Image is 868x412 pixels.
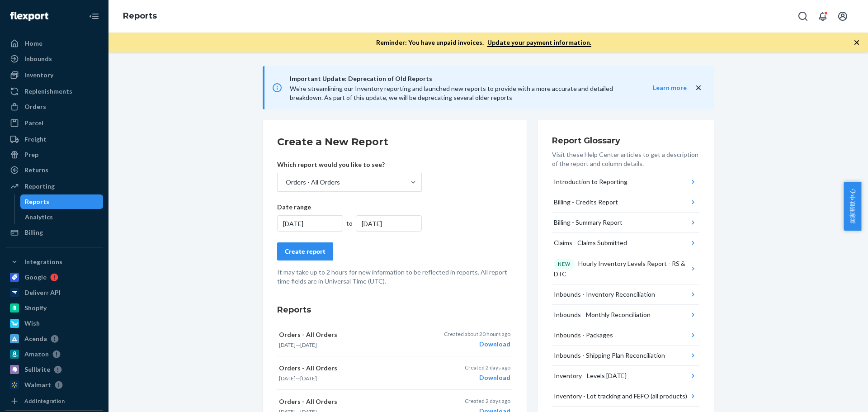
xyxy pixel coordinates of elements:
[24,334,47,343] div: Acenda
[5,270,103,284] a: Google
[5,116,103,130] a: Parcel
[5,347,103,361] a: Amazon
[343,219,356,228] div: to
[24,273,47,282] div: Google
[552,135,699,147] h3: Report Glossary
[277,323,512,356] button: Orders - All Orders[DATE]—[DATE]Created about 20 hours agoDownload
[5,362,103,377] a: Sellbrite
[285,247,325,256] div: Create report
[552,150,699,168] p: Visit these Help Center articles to get a description of the report and column details.
[279,375,296,382] time: [DATE]
[24,71,53,80] div: Inventory
[487,38,591,47] a: Update your payment information.
[279,397,432,406] p: Orders - All Orders
[24,135,47,144] div: Freight
[5,99,103,114] a: Orders
[5,331,103,346] a: Acenda
[277,242,333,260] button: Create report
[24,54,52,63] div: Inbounds
[794,7,812,25] button: Open Search Box
[279,341,296,348] time: [DATE]
[24,87,72,96] div: Replenishments
[20,194,104,209] a: Reports
[554,198,618,207] div: Billing - Credits Report
[554,392,687,401] div: Inventory - Lot tracking and FEFO (all products)
[552,325,699,346] button: Inbounds - Packages
[844,182,861,231] span: 卖家帮助中心
[5,285,103,300] a: Deliverr API
[279,374,432,382] p: —
[5,225,103,240] a: Billing
[24,397,65,405] div: Add Integration
[554,177,627,186] div: Introduction to Reporting
[552,386,699,407] button: Inventory - Lot tracking and FEFO (all products)
[552,213,699,233] button: Billing - Summary Report
[24,228,43,237] div: Billing
[444,330,510,338] p: Created about 20 hours ago
[444,340,510,349] div: Download
[5,179,103,194] a: Reporting
[277,268,512,286] p: It may take up to 2 hours for new information to be reflected in reports. All report time fields ...
[277,135,512,149] h2: Create a New Report
[465,397,510,405] p: Created 2 days ago
[277,215,343,232] div: [DATE]
[277,304,512,316] h3: Reports
[552,305,699,325] button: Inbounds - Monthly Reconciliation
[554,371,627,380] div: Inventory - Levels [DATE]
[5,84,103,99] a: Replenishments
[554,238,627,247] div: Claims - Claims Submitted
[277,203,422,212] p: Date range
[25,213,53,222] div: Analytics
[24,350,49,359] div: Amazon
[24,257,62,266] div: Integrations
[552,366,699,386] button: Inventory - Levels [DATE]
[465,373,510,382] div: Download
[552,172,699,192] button: Introduction to Reporting
[24,380,51,389] div: Walmart
[552,233,699,253] button: Claims - Claims Submitted
[5,378,103,392] a: Walmart
[5,316,103,331] a: Wish
[552,192,699,213] button: Billing - Credits Report
[356,215,422,232] div: [DATE]
[85,7,103,25] button: Close Navigation
[635,83,687,92] button: Learn more
[24,102,46,111] div: Orders
[5,163,103,177] a: Returns
[558,260,571,268] p: NEW
[5,36,103,51] a: Home
[554,331,613,340] div: Inbounds - Packages
[24,118,43,128] div: Parcel
[5,68,103,82] a: Inventory
[554,218,623,227] div: Billing - Summary Report
[465,364,510,371] p: Created 2 days ago
[116,3,164,29] ol: breadcrumbs
[300,375,317,382] time: [DATE]
[694,83,703,93] button: close
[10,12,48,21] img: Flexport logo
[5,301,103,315] a: Shopify
[554,290,655,299] div: Inbounds - Inventory Reconciliation
[277,356,512,390] button: Orders - All Orders[DATE]—[DATE]Created 2 days agoDownload
[5,132,103,147] a: Freight
[300,341,317,348] time: [DATE]
[24,166,48,175] div: Returns
[24,39,42,48] div: Home
[24,365,50,374] div: Sellbrite
[552,253,699,284] button: NEWHourly Inventory Levels Report - RS & DTC
[123,11,157,21] a: Reports
[286,178,340,187] div: Orders - All Orders
[25,197,49,206] div: Reports
[290,73,635,84] span: Important Update: Deprecation of Old Reports
[552,284,699,305] button: Inbounds - Inventory Reconciliation
[5,396,103,407] a: Add Integration
[24,150,38,159] div: Prep
[5,147,103,162] a: Prep
[554,351,665,360] div: Inbounds - Shipping Plan Reconciliation
[24,182,55,191] div: Reporting
[290,85,613,101] span: We're streamlining our Inventory reporting and launched new reports to provide with a more accura...
[554,310,651,319] div: Inbounds - Monthly Reconciliation
[24,288,61,297] div: Deliverr API
[552,346,699,366] button: Inbounds - Shipping Plan Reconciliation
[5,255,103,269] button: Integrations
